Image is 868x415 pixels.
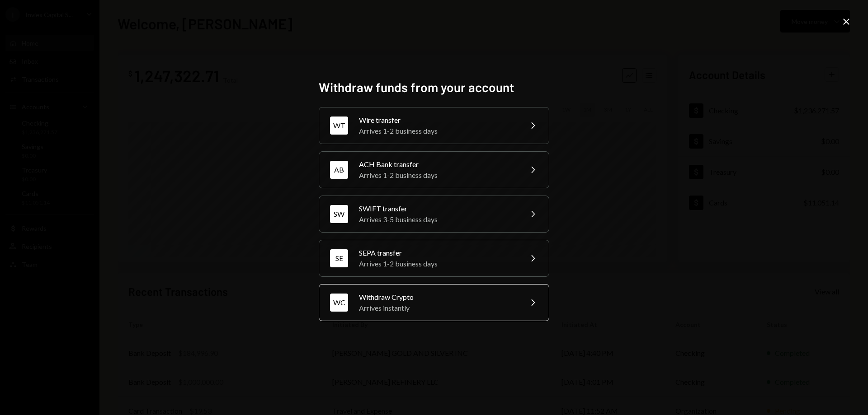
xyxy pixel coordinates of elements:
div: AB [330,161,348,179]
div: Arrives 3-5 business days [359,214,516,225]
div: SEPA transfer [359,247,516,258]
button: WCWithdraw CryptoArrives instantly [319,284,549,321]
div: SW [330,205,348,223]
div: ACH Bank transfer [359,159,516,170]
div: WT [330,117,348,135]
button: ABACH Bank transferArrives 1-2 business days [319,151,549,188]
div: WC [330,294,348,312]
div: SE [330,249,348,267]
div: SWIFT transfer [359,203,516,214]
button: WTWire transferArrives 1-2 business days [319,107,549,144]
div: Arrives 1-2 business days [359,126,516,136]
div: Withdraw Crypto [359,292,516,303]
div: Arrives instantly [359,303,516,313]
div: Arrives 1-2 business days [359,170,516,181]
div: Wire transfer [359,115,516,126]
div: Arrives 1-2 business days [359,258,516,269]
button: SWSWIFT transferArrives 3-5 business days [319,196,549,233]
h2: Withdraw funds from your account [319,79,549,96]
button: SESEPA transferArrives 1-2 business days [319,240,549,277]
